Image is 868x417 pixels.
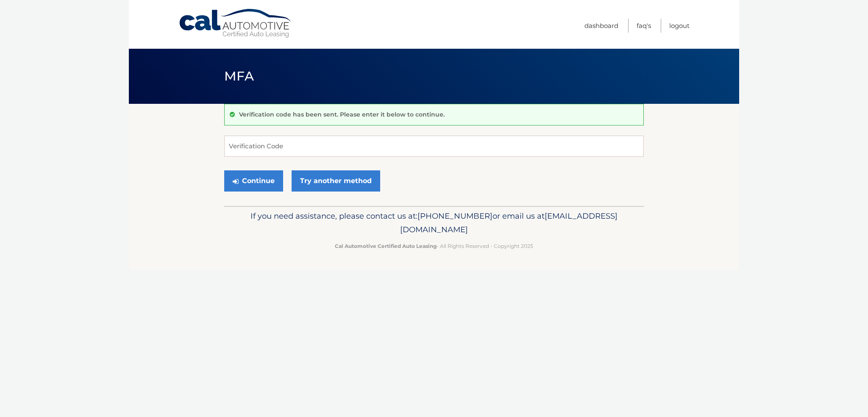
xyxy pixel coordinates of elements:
a: FAQ's [637,19,651,33]
input: Verification Code [224,136,644,157]
strong: Cal Automotive Certified Auto Leasing [335,243,437,249]
a: Logout [669,19,690,33]
p: If you need assistance, please contact us at: or email us at [230,209,638,236]
a: Cal Automotive [178,8,293,39]
p: - All Rights Reserved - Copyright 2025 [230,242,638,250]
button: Continue [224,170,283,192]
span: MFA [224,68,254,84]
a: Try another method [292,170,380,192]
a: Dashboard [584,19,618,33]
p: Verification code has been sent. Please enter it below to continue. [239,111,445,118]
span: [EMAIL_ADDRESS][DOMAIN_NAME] [400,211,618,234]
span: [PHONE_NUMBER] [417,211,492,221]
